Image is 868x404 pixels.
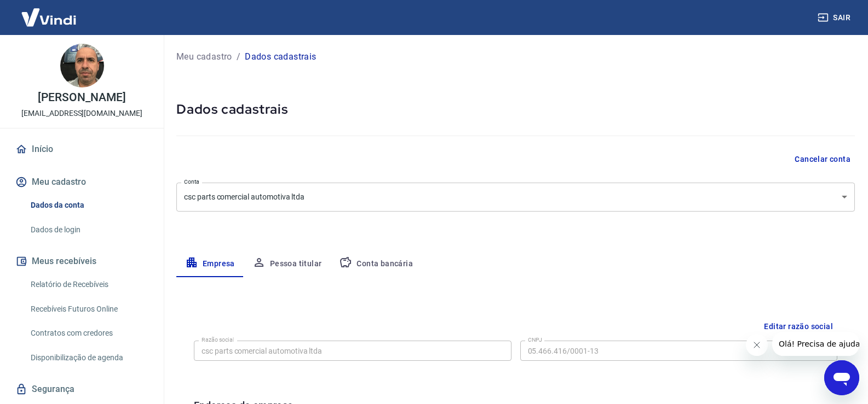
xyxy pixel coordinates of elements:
[790,149,855,169] button: Cancelar conta
[21,108,142,119] p: [EMAIL_ADDRESS][DOMAIN_NAME]
[13,1,84,34] img: Vindi
[26,298,151,320] a: Recebíveis Futuros Online
[176,101,855,118] h5: Dados cadastrais
[176,183,855,212] div: csc parts comercial automotiva ltda
[237,50,240,63] p: /
[772,332,859,356] iframe: Mensagem da empresa
[760,317,837,337] button: Editar razão social
[38,92,125,103] p: [PERSON_NAME]
[528,336,542,344] label: CNPJ
[824,360,859,395] iframe: Botão para abrir a janela de mensagens
[26,322,151,344] a: Contratos com credores
[26,194,151,216] a: Dados da conta
[815,8,855,28] button: Sair
[7,8,92,16] span: Olá! Precisa de ajuda?
[60,44,104,87] img: 204d884a-50c5-45f8-8216-03b29da0ea6d.jpeg
[202,336,234,344] label: Razão social
[176,251,244,277] button: Empresa
[26,273,151,296] a: Relatório de Recebíveis
[244,251,331,277] button: Pessoa titular
[13,377,151,401] a: Segurança
[26,347,151,369] a: Disponibilização de agenda
[245,50,316,63] p: Dados cadastrais
[13,170,151,194] button: Meu cadastro
[13,137,151,161] a: Início
[184,178,199,186] label: Conta
[13,249,151,273] button: Meus recebíveis
[176,50,232,63] a: Meu cadastro
[746,334,768,356] iframe: Fechar mensagem
[330,251,422,277] button: Conta bancária
[26,219,151,241] a: Dados de login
